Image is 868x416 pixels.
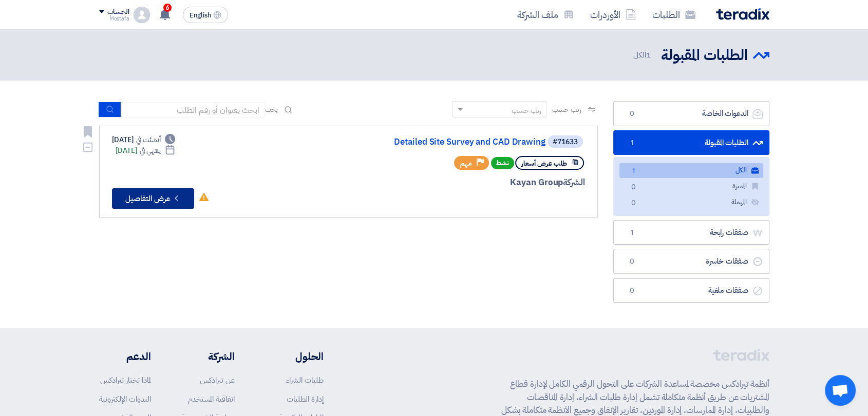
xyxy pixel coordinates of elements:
[491,157,514,169] span: نشط
[183,7,228,23] button: English
[99,16,129,22] div: Mostafa
[563,176,585,189] span: الشركة
[582,3,644,27] a: الأوردرات
[112,188,194,209] button: عرض التفاصيل
[99,349,151,364] li: الدعم
[287,393,324,405] a: إدارة الطلبات
[188,393,235,405] a: اتفاقية المستخدم
[553,138,578,146] div: #71633
[613,278,769,303] a: صفقات ملغية0
[181,349,235,364] li: الشركة
[100,374,151,386] a: لماذا تختار تيرادكس
[99,393,151,405] a: الندوات الإلكترونية
[613,249,769,274] a: صفقات خاسرة0
[107,8,129,16] div: الحساب
[661,46,748,66] h2: الطلبات المقبولة
[628,198,640,209] span: 0
[116,145,176,156] div: [DATE]
[265,104,278,115] span: بحث
[626,256,638,267] span: 0
[626,138,638,148] span: 1
[340,137,545,147] a: Detailed Site Survey and CAD Drawing
[619,179,763,194] a: المميزة
[619,163,763,178] a: الكل
[140,145,161,156] span: ينتهي في
[628,166,640,177] span: 1
[716,8,769,20] img: Teradix logo
[112,134,176,145] div: [DATE]
[613,101,769,126] a: الدعوات الخاصة0
[552,104,581,115] span: رتب حسب
[521,159,567,168] span: طلب عرض أسعار
[136,134,161,145] span: أنشئت في
[134,7,150,23] img: profile_test.png
[619,195,763,210] a: المهملة
[644,3,704,27] a: الطلبات
[338,176,585,189] div: Kayan Group
[646,49,651,61] span: 1
[190,12,211,19] span: English
[626,228,638,238] span: 1
[613,220,769,245] a: صفقات رابحة1
[200,374,235,386] a: عن تيرادكس
[266,349,324,364] li: الحلول
[511,105,541,116] div: رتب حسب
[628,182,640,193] span: 0
[613,130,769,155] a: الطلبات المقبولة1
[509,3,582,27] a: ملف الشركة
[286,374,324,386] a: طلبات الشراء
[626,109,638,119] span: 0
[121,102,265,117] input: ابحث بعنوان أو رقم الطلب
[825,375,856,406] div: Open chat
[626,286,638,296] span: 0
[163,4,172,12] span: 6
[460,159,472,168] span: مهم
[633,49,653,61] span: الكل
